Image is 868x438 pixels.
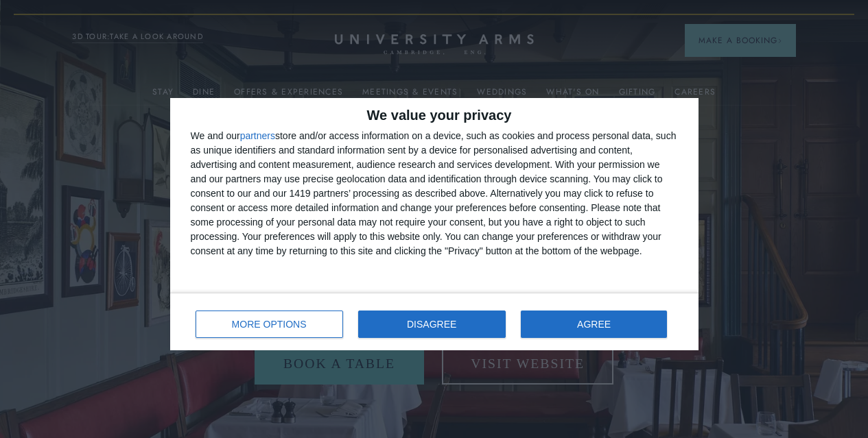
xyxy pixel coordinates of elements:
[358,311,506,338] button: DISAGREE
[170,98,699,350] div: qc-cmp2-ui
[196,311,343,338] button: MORE OPTIONS
[232,319,307,329] span: MORE OPTIONS
[521,311,668,338] button: AGREE
[240,131,275,141] button: partners
[191,129,678,258] div: We and our store and/or access information on a device, such as cookies and process personal data...
[191,108,678,122] h2: We value your privacy
[407,319,456,329] span: DISAGREE
[577,319,611,329] span: AGREE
